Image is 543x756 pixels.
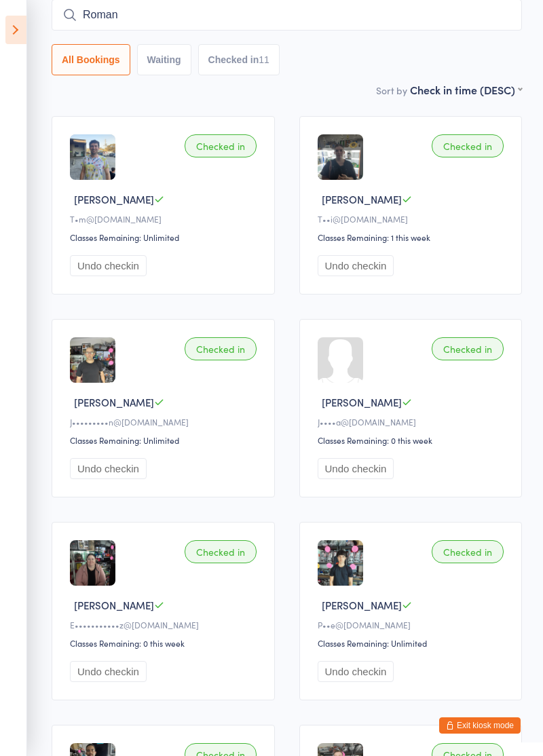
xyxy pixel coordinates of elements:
div: Classes Remaining: 0 this week [318,434,508,446]
button: Undo checkin [70,458,147,479]
div: Classes Remaining: Unlimited [318,637,508,649]
div: Classes Remaining: Unlimited [70,434,261,446]
div: Checked in [432,337,504,360]
img: image1720513828.png [70,540,115,586]
div: Checked in [432,134,504,157]
span: [PERSON_NAME] [74,598,154,612]
span: [PERSON_NAME] [322,598,402,612]
button: Undo checkin [70,661,147,682]
div: E•••••••••••z@[DOMAIN_NAME] [70,619,261,630]
img: image1729837664.png [318,540,363,586]
button: Exit kiosk mode [439,717,521,734]
div: T•m@[DOMAIN_NAME] [70,213,261,225]
div: J•••••••••n@[DOMAIN_NAME] [70,416,261,428]
button: All Bookings [52,44,130,75]
div: Checked in [432,540,504,563]
div: 11 [259,54,269,65]
div: Checked in [185,540,257,563]
button: Undo checkin [70,255,147,276]
span: [PERSON_NAME] [74,395,154,409]
button: Undo checkin [318,255,394,276]
img: image1720600747.png [70,337,115,383]
button: Waiting [137,44,191,75]
div: Classes Remaining: 1 this week [318,231,508,243]
img: image1710404891.png [318,134,363,180]
span: [PERSON_NAME] [322,192,402,206]
label: Sort by [376,83,407,97]
span: [PERSON_NAME] [74,192,154,206]
span: [PERSON_NAME] [322,395,402,409]
button: Undo checkin [318,458,394,479]
div: P••e@[DOMAIN_NAME] [318,619,508,630]
div: Checked in [185,337,257,360]
button: Checked in11 [198,44,280,75]
div: Classes Remaining: 0 this week [70,637,261,649]
div: Check in time (DESC) [410,82,522,97]
div: J••••a@[DOMAIN_NAME] [318,416,508,428]
button: Undo checkin [318,661,394,682]
div: Classes Remaining: Unlimited [70,231,261,243]
div: Checked in [185,134,257,157]
img: image1698216663.png [70,134,115,180]
div: T••i@[DOMAIN_NAME] [318,213,508,225]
